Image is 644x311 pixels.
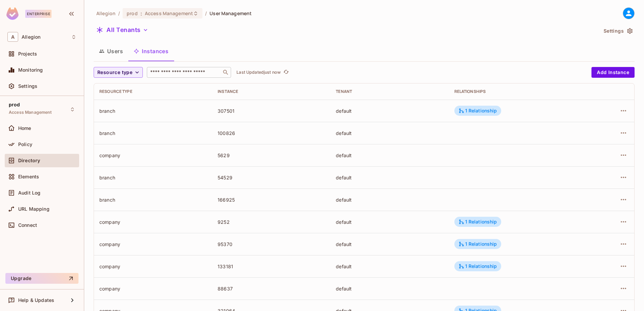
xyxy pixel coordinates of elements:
[94,43,128,60] button: Users
[336,108,443,114] div: default
[22,34,40,40] span: Workspace: Allegion
[218,241,325,247] div: 95370
[99,130,207,136] div: branch
[218,263,325,270] div: 133181
[218,89,325,94] div: Instance
[18,51,37,57] span: Projects
[96,10,116,16] span: the active workspace
[336,263,443,270] div: default
[94,67,143,78] button: Resource type
[218,152,325,159] div: 5629
[218,285,325,292] div: 88637
[18,126,31,131] span: Home
[128,43,174,60] button: Instances
[336,219,443,225] div: default
[601,26,635,36] button: Settings
[336,241,443,247] div: default
[6,7,19,20] img: SReyMgAAAABJRU5ErkJggg==
[9,110,52,115] span: Access Management
[18,158,40,163] span: Directory
[18,83,37,89] span: Settings
[236,70,281,75] p: Last Updated just now
[99,174,207,181] div: branch
[336,152,443,159] div: default
[99,152,207,159] div: company
[99,197,207,203] div: branch
[336,285,443,292] div: default
[218,108,325,114] div: 307501
[99,89,207,94] div: Resource type
[591,67,635,78] button: Add Instance
[205,10,207,16] li: /
[210,10,252,16] span: User Management
[336,130,443,136] div: default
[336,89,443,94] div: Tenant
[18,190,40,196] span: Audit Log
[218,130,325,136] div: 100826
[97,68,132,77] span: Resource type
[9,102,20,107] span: prod
[118,10,120,16] li: /
[218,219,325,225] div: 9252
[5,273,78,284] button: Upgrade
[18,67,43,73] span: Monitoring
[458,241,497,247] div: 1 Relationship
[336,197,443,203] div: default
[218,197,325,203] div: 166925
[283,69,289,76] span: refresh
[140,11,142,16] span: :
[454,89,579,94] div: Relationships
[18,206,50,212] span: URL Mapping
[18,298,54,303] span: Help & Updates
[458,263,497,269] div: 1 Relationship
[94,25,151,35] button: All Tenants
[127,10,138,16] span: prod
[7,32,18,42] span: A
[18,222,37,228] span: Connect
[99,219,207,225] div: company
[281,68,290,76] span: Click to refresh data
[145,10,193,16] span: Access Management
[282,68,290,76] button: refresh
[99,241,207,247] div: company
[458,108,497,114] div: 1 Relationship
[99,285,207,292] div: company
[18,174,39,179] span: Elements
[25,10,52,18] div: Enterprise
[99,263,207,270] div: company
[99,108,207,114] div: branch
[336,174,443,181] div: default
[458,219,497,225] div: 1 Relationship
[218,174,325,181] div: 54529
[18,142,32,147] span: Policy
